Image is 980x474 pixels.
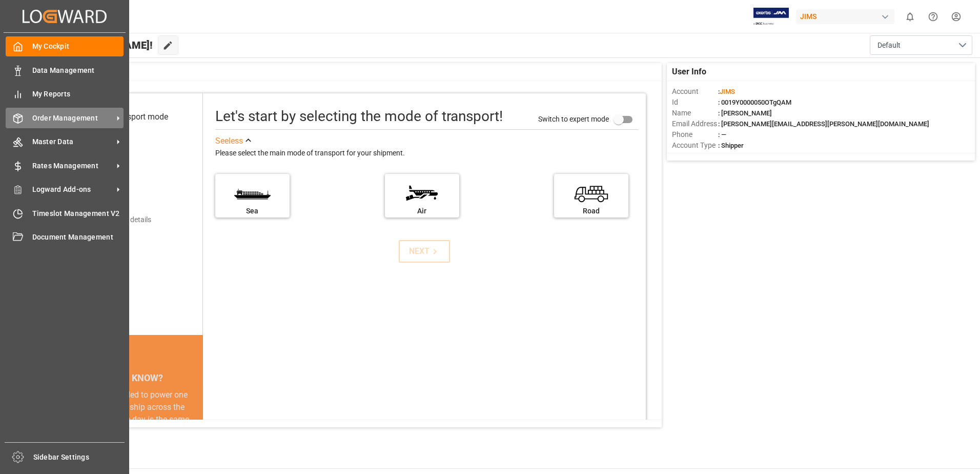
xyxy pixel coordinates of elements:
span: : — [718,131,726,139]
span: Sidebar Settings [33,452,125,463]
span: Phone [672,129,718,140]
button: Help Center [922,5,945,28]
button: NEXT [399,240,450,263]
div: Add shipping details [87,214,151,225]
span: : [PERSON_NAME] [718,109,772,117]
span: Order Management [32,113,113,124]
span: JIMS [720,88,735,95]
span: Hello [PERSON_NAME]! [43,35,153,55]
span: User Info [672,66,706,78]
span: Email Address [672,118,718,129]
span: Timeslot Management V2 [32,208,124,219]
span: Document Management [32,232,124,243]
a: Timeslot Management V2 [6,203,124,223]
button: open menu [870,35,972,55]
span: Logward Add-ons [32,184,113,195]
button: JIMS [796,7,899,26]
span: : [718,88,735,95]
a: Document Management [6,227,124,247]
span: Account Type [672,140,718,151]
span: Default [877,40,901,51]
button: show 0 new notifications [899,5,922,28]
span: : 0019Y0000050OTgQAM [718,98,791,106]
span: Name [672,108,718,118]
span: Rates Management [32,161,113,171]
img: Exertis%20JAM%20-%20Email%20Logo.jpg_1722504956.jpg [753,8,789,26]
div: Sea [220,206,284,216]
span: : [PERSON_NAME][EMAIL_ADDRESS][PERSON_NAME][DOMAIN_NAME] [718,120,929,128]
div: NEXT [409,245,440,258]
span: Account [672,86,718,97]
a: Data Management [6,60,124,80]
a: My Cockpit [6,36,124,56]
div: Road [559,206,623,216]
span: : Shipper [718,142,744,149]
span: Id [672,97,718,108]
div: JIMS [796,9,894,24]
span: Master Data [32,136,113,147]
span: My Reports [32,89,124,100]
span: My Cockpit [32,41,124,52]
div: Let's start by selecting the mode of transport! [215,106,503,127]
div: Please select the main mode of transport for your shipment. [215,147,639,160]
span: Switch to expert mode [538,114,609,123]
span: Data Management [32,65,124,76]
div: Air [390,206,454,216]
div: See less [215,135,243,147]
